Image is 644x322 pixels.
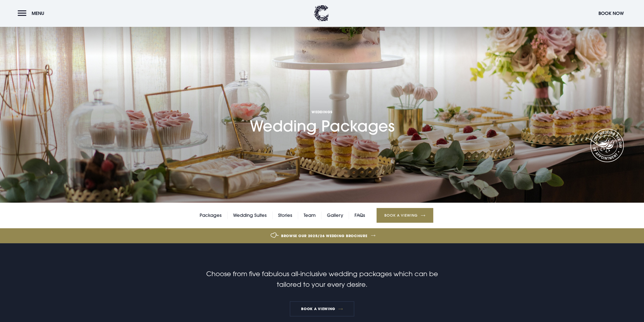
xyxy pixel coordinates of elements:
[304,212,316,219] a: Team
[200,212,222,219] a: Packages
[201,269,442,290] p: Choose from five fabulous all-inclusive wedding packages which can be tailored to your every desire.
[314,5,329,22] img: Clandeboye Lodge
[18,8,47,19] button: Menu
[327,212,343,219] a: Gallery
[32,10,44,16] span: Menu
[596,8,626,19] button: Book Now
[278,212,292,219] a: Stories
[250,109,394,114] span: Weddings
[377,208,433,223] a: Book a Viewing
[250,70,394,135] h1: Wedding Packages
[290,301,355,316] a: Book a Viewing
[233,212,267,219] a: Wedding Suites
[355,212,365,219] a: FAQs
